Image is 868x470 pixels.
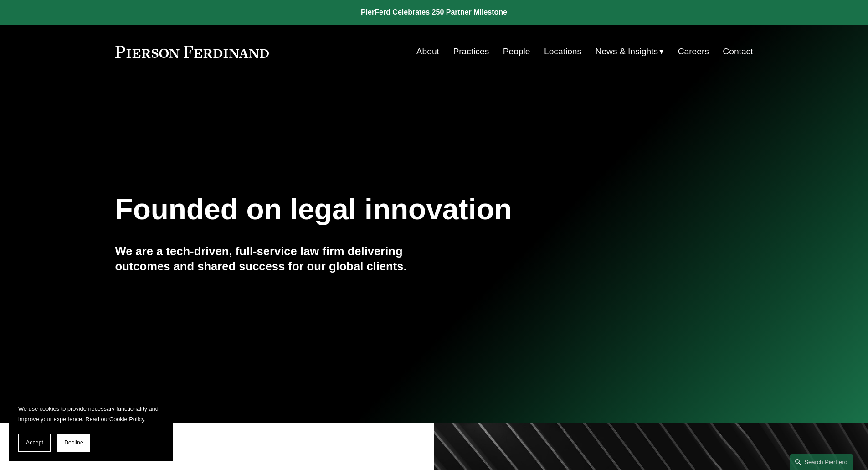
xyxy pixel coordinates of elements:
[57,434,90,452] button: Decline
[115,193,647,226] h1: Founded on legal innovation
[544,43,581,60] a: Locations
[18,434,51,452] button: Accept
[26,439,43,446] span: Accept
[64,439,83,446] span: Decline
[723,43,753,60] a: Contact
[503,43,530,60] a: People
[453,43,489,60] a: Practices
[596,44,658,60] span: News & Insights
[9,394,173,461] section: Cookie banner
[109,416,144,423] a: Cookie Policy
[416,43,439,60] a: About
[678,43,709,60] a: Careers
[115,244,434,274] h4: We are a tech-driven, full-service law firm delivering outcomes and shared success for our global...
[18,403,164,424] p: We use cookies to provide necessary functionality and improve your experience. Read our .
[790,454,853,470] a: Search this site
[596,43,664,60] a: folder dropdown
